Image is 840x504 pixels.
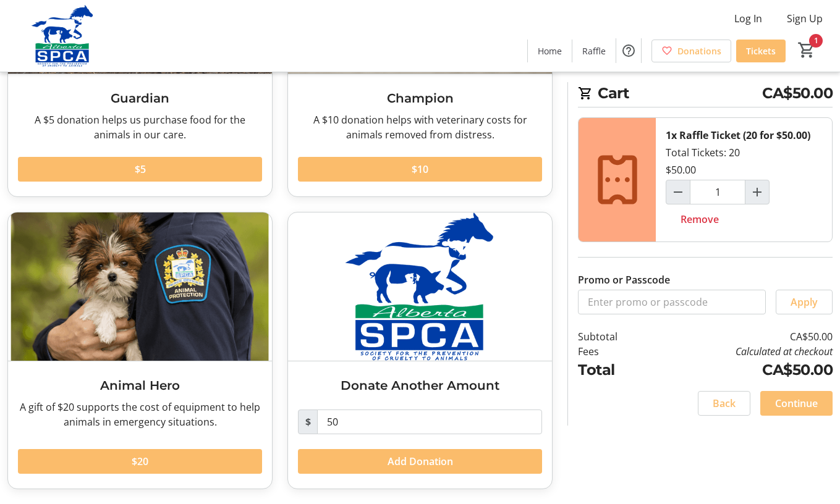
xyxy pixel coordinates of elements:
[777,9,833,28] button: Sign Up
[746,44,776,57] span: Tickets
[690,180,745,204] input: Raffle Ticket (20 for $50.00) Quantity
[298,157,542,182] button: $10
[317,409,542,434] input: Donation Amount
[745,180,769,204] button: Increment by one
[578,329,651,344] td: Subtotal
[666,162,696,177] div: $50.00
[651,329,833,344] td: CA$50.00
[18,449,262,474] button: $20
[666,180,690,204] button: Decrement by one
[713,396,736,411] span: Back
[8,212,272,361] img: Animal Hero
[666,128,810,143] div: 1x Raffle Ticket (20 for $50.00)
[7,5,117,67] img: Alberta SPCA's Logo
[578,290,766,314] input: Enter promo or passcode
[132,454,148,469] span: $20
[787,11,823,26] span: Sign Up
[135,162,146,177] span: $5
[288,212,552,361] img: Donate Another Amount
[681,212,719,227] span: Remove
[388,454,453,469] span: Add Donation
[18,89,262,107] h3: Guardian
[298,376,542,395] h3: Donate Another Amount
[578,272,670,287] label: Promo or Passcode
[724,9,772,28] button: Log In
[298,112,542,142] div: A $10 donation helps with veterinary costs for animals removed from distress.
[775,396,818,411] span: Continue
[18,400,262,429] div: A gift of $20 supports the cost of equipment to help animals in emergency situations.
[616,38,641,63] button: Help
[651,40,731,62] a: Donations
[736,40,786,62] a: Tickets
[412,162,428,177] span: $10
[298,449,542,474] button: Add Donation
[762,82,833,104] span: CA$50.00
[572,40,616,62] a: Raffle
[677,44,721,57] span: Donations
[578,344,651,359] td: Fees
[791,295,818,309] span: Apply
[666,207,734,232] button: Remove
[651,344,833,359] td: Calculated at checkout
[18,376,262,395] h3: Animal Hero
[698,391,750,416] button: Back
[578,359,651,381] td: Total
[776,290,833,314] button: Apply
[795,39,818,61] button: Cart
[528,40,572,62] a: Home
[18,157,262,182] button: $5
[578,82,833,107] h2: Cart
[298,409,318,434] span: $
[656,118,832,241] div: Total Tickets: 20
[760,391,833,416] button: Continue
[298,89,542,107] h3: Champion
[538,44,562,57] span: Home
[651,359,833,381] td: CA$50.00
[734,11,762,26] span: Log In
[582,44,606,57] span: Raffle
[18,112,262,142] div: A $5 donation helps us purchase food for the animals in our care.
